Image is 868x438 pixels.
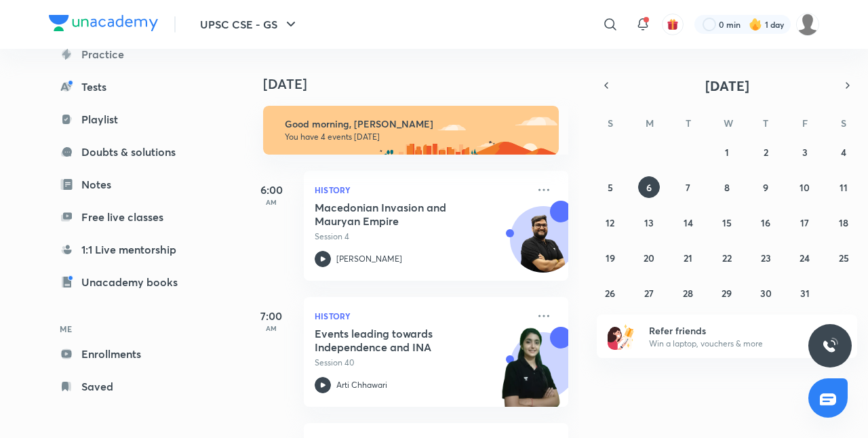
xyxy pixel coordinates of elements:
p: AM [244,198,298,206]
a: 1:1 Live mentorship [49,236,206,263]
abbr: October 11, 2025 [840,181,848,194]
p: You have 4 events [DATE] [285,132,547,142]
h5: Events leading towards Independence and INA [315,327,484,354]
button: October 5, 2025 [599,176,621,198]
a: Enrollments [49,340,206,367]
button: October 19, 2025 [599,247,621,268]
h6: ME [49,317,206,340]
p: AM [244,324,298,332]
abbr: October 27, 2025 [644,287,654,300]
a: Playlist [49,106,206,133]
abbr: October 28, 2025 [683,287,693,300]
a: Notes [49,171,206,198]
p: Session 40 [315,357,528,369]
button: October 29, 2025 [716,282,738,304]
img: unacademy [494,327,568,420]
h5: 7:00 [244,308,298,324]
img: Avatar [511,214,576,279]
abbr: Saturday [841,117,846,130]
abbr: October 10, 2025 [800,181,810,194]
button: October 22, 2025 [716,247,738,268]
abbr: October 3, 2025 [802,146,808,159]
abbr: October 19, 2025 [606,252,615,264]
abbr: October 30, 2025 [760,287,772,300]
button: October 28, 2025 [677,282,699,304]
button: October 8, 2025 [716,176,738,198]
h5: 6:00 [244,182,298,198]
abbr: October 16, 2025 [761,216,770,229]
button: October 4, 2025 [833,141,854,163]
button: October 14, 2025 [677,212,699,233]
a: Tests [49,73,206,100]
abbr: October 23, 2025 [761,252,771,264]
button: October 16, 2025 [755,212,776,233]
h5: Macedonian Invasion and Mauryan Empire [315,201,484,228]
abbr: October 25, 2025 [839,252,849,264]
h6: Good morning, [PERSON_NAME] [285,118,547,130]
a: Unacademy books [49,268,206,296]
button: October 23, 2025 [755,247,776,268]
h4: [DATE] [263,76,582,92]
button: October 30, 2025 [755,282,776,304]
button: October 13, 2025 [638,212,660,233]
p: Win a laptop, vouchers & more [649,338,816,350]
abbr: October 17, 2025 [800,216,809,229]
button: October 21, 2025 [677,247,699,268]
abbr: October 5, 2025 [608,181,613,194]
button: October 15, 2025 [716,212,738,233]
p: Arti Chhawari [336,379,387,391]
abbr: October 1, 2025 [725,146,729,159]
abbr: October 6, 2025 [646,181,652,194]
span: [DATE] [705,77,749,95]
abbr: Friday [802,117,808,130]
button: October 6, 2025 [638,176,660,198]
button: October 12, 2025 [599,212,621,233]
abbr: Thursday [763,117,768,130]
abbr: Tuesday [686,117,691,130]
img: Company Logo [49,15,158,31]
abbr: October 4, 2025 [841,146,846,159]
abbr: October 18, 2025 [839,216,848,229]
abbr: October 24, 2025 [800,252,810,264]
img: streak [749,18,762,31]
img: ttu [822,338,838,354]
img: referral [608,323,635,350]
p: [PERSON_NAME] [336,253,402,265]
button: October 27, 2025 [638,282,660,304]
abbr: October 9, 2025 [763,181,768,194]
abbr: October 7, 2025 [686,181,690,194]
abbr: October 13, 2025 [644,216,654,229]
button: October 24, 2025 [794,247,816,268]
button: avatar [662,14,684,35]
abbr: October 31, 2025 [800,287,810,300]
button: October 25, 2025 [833,247,854,268]
abbr: October 22, 2025 [722,252,732,264]
button: October 7, 2025 [677,176,699,198]
abbr: Wednesday [724,117,733,130]
abbr: October 21, 2025 [684,252,692,264]
h6: Refer friends [649,323,816,338]
button: October 3, 2025 [794,141,816,163]
a: Doubts & solutions [49,138,206,165]
abbr: October 8, 2025 [724,181,730,194]
p: History [315,182,528,198]
p: Session 4 [315,231,528,243]
button: October 17, 2025 [794,212,816,233]
a: Free live classes [49,203,206,231]
button: October 2, 2025 [755,141,776,163]
abbr: October 14, 2025 [684,216,693,229]
button: October 26, 2025 [599,282,621,304]
abbr: October 26, 2025 [605,287,615,300]
button: October 10, 2025 [794,176,816,198]
abbr: October 29, 2025 [722,287,732,300]
button: [DATE] [616,76,838,95]
button: October 9, 2025 [755,176,776,198]
abbr: October 20, 2025 [644,252,654,264]
button: October 11, 2025 [833,176,854,198]
button: October 20, 2025 [638,247,660,268]
abbr: Monday [646,117,654,130]
button: October 1, 2025 [716,141,738,163]
img: avatar [667,18,679,31]
abbr: October 15, 2025 [722,216,732,229]
a: Saved [49,373,206,400]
